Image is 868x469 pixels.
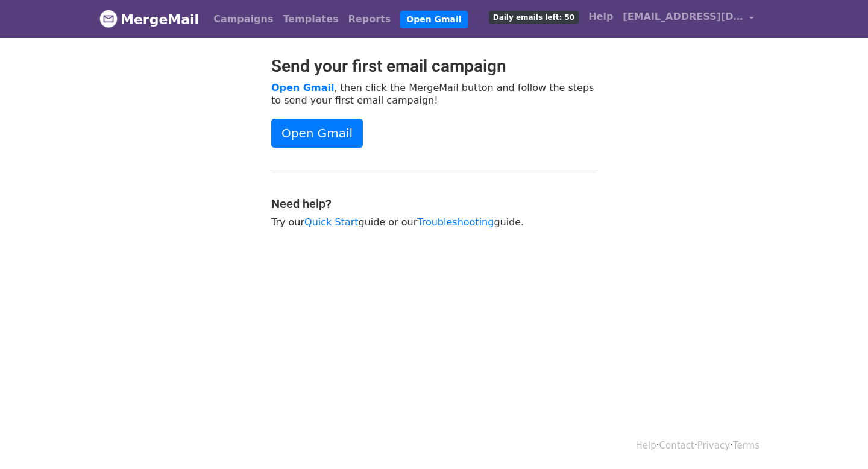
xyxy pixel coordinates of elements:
[659,440,694,451] a: Contact
[583,5,618,29] a: Help
[636,440,656,451] a: Help
[271,81,597,107] p: , then click the MergeMail button and follow the steps to send your first email campaign!
[271,56,597,77] h2: Send your first email campaign
[400,11,467,28] a: Open Gmail
[618,5,759,33] a: [EMAIL_ADDRESS][DOMAIN_NAME]
[484,5,583,29] a: Daily emails left: 50
[489,11,579,24] span: Daily emails left: 50
[209,7,278,31] a: Campaigns
[697,440,730,451] a: Privacy
[99,10,118,28] img: MergeMail logo
[733,440,759,451] a: Terms
[304,216,358,228] a: Quick Start
[344,7,396,31] a: Reports
[271,216,597,228] p: Try our guide or our guide.
[623,10,743,24] span: [EMAIL_ADDRESS][DOMAIN_NAME]
[417,216,494,228] a: Troubleshooting
[271,119,363,148] a: Open Gmail
[99,7,199,32] a: MergeMail
[271,82,334,93] a: Open Gmail
[271,197,597,211] h4: Need help?
[278,7,343,31] a: Templates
